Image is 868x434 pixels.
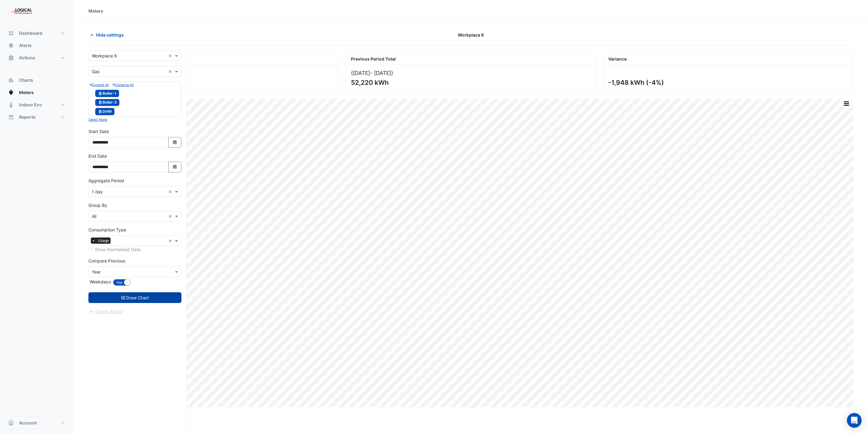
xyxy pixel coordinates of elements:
button: More Options [840,100,853,107]
fa-icon: Gas [98,91,103,96]
button: Meters [5,86,69,99]
label: Weekdays: [88,278,112,285]
span: Charts [19,77,33,83]
app-icon: Charts [8,77,14,83]
span: Clear [168,188,173,195]
span: DHW [95,108,115,115]
button: Actions [5,52,69,64]
label: End Date [88,153,107,159]
button: Hide settings [88,30,128,40]
span: Usage [96,238,111,244]
div: ([DATE] ) [94,70,333,76]
span: Reports [19,114,36,120]
label: Aggregate Period [88,177,124,184]
span: - [DATE] [370,70,391,76]
label: Show Normalised Data [95,246,141,253]
div: Open Intercom Messenger [847,413,862,428]
fa-icon: Gas [98,100,103,105]
span: Boiler-2 [95,99,119,106]
span: Workplace 6 [458,32,484,38]
label: Consumption Type [88,227,126,233]
span: Dashboard [19,30,42,36]
span: Hide settings [96,32,124,38]
div: Variance [604,53,853,65]
label: Compare Previous [88,258,125,264]
span: Actions [19,55,35,61]
app-icon: Dashboard [8,30,14,36]
span: × [91,238,96,244]
div: 50,271 kWh [94,79,332,86]
div: ([DATE] ) [351,70,590,76]
button: Indoor Env [5,99,69,111]
div: Meters [88,8,103,14]
span: Clear [168,53,173,59]
app-icon: Alerts [8,42,14,49]
fa-icon: Select Date [172,164,178,170]
app-icon: Meters [8,89,14,96]
label: Group By [88,202,107,208]
div: Current Period Total [89,53,338,65]
app-escalated-ticket-create-button: Please draw the charts first [88,309,123,314]
span: Indoor Env [19,102,42,108]
button: Charts [5,74,69,86]
div: -1,948 kWh (-4%) [609,79,847,86]
app-icon: Indoor Env [8,102,14,108]
span: Meters [19,89,34,96]
button: Dashboard [5,27,69,39]
div: Selected meters/streams do not support normalisation [88,246,181,253]
span: Account [19,420,37,426]
button: Account [5,417,69,429]
div: 52,220 kWh [351,79,589,86]
span: Boiler-1 [95,90,119,97]
button: Expand All [90,82,109,88]
small: Select None [88,118,107,122]
button: Collapse All [113,82,134,88]
button: Reports [5,111,69,123]
span: Clear [168,213,173,219]
span: Alerts [19,42,32,49]
img: Company Logo [7,5,35,17]
fa-icon: Select Date [172,140,178,145]
fa-icon: Gas [98,109,103,114]
span: Clear [168,68,173,75]
app-icon: Actions [8,55,14,61]
label: Start Date [88,128,109,135]
button: Draw Chart [88,292,181,303]
div: Previous Period Total [346,53,595,65]
button: Select None [88,117,107,122]
span: Clear [168,238,173,244]
app-icon: Reports [8,114,14,120]
small: Expand All [90,83,109,87]
small: Collapse All [113,83,134,87]
button: Alerts [5,39,69,52]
